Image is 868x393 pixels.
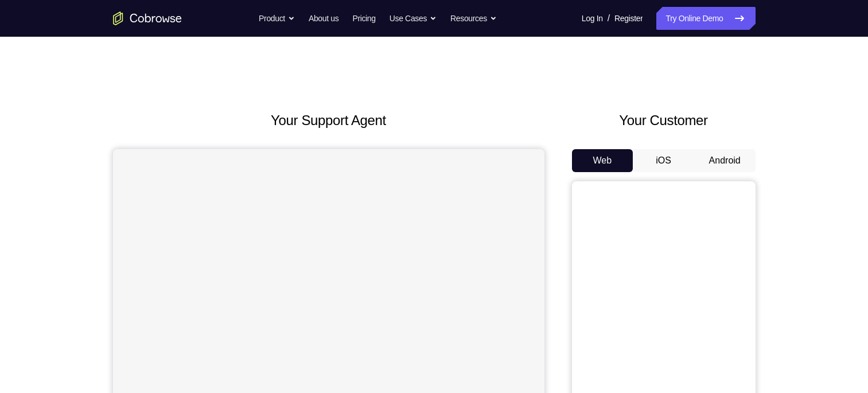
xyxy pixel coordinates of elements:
button: Resources [450,7,497,30]
a: Go to the home page [113,11,182,25]
a: Log In [582,7,603,30]
button: Use Cases [390,7,437,30]
a: About us [309,7,338,30]
h2: Your Customer [572,110,756,131]
button: Android [694,149,756,172]
button: iOS [633,149,694,172]
span: / [608,11,610,25]
a: Pricing [352,7,375,30]
a: Try Online Demo [656,7,755,30]
button: Web [572,149,633,172]
a: Register [614,7,643,30]
button: Product [259,7,295,30]
h2: Your Support Agent [113,110,544,131]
